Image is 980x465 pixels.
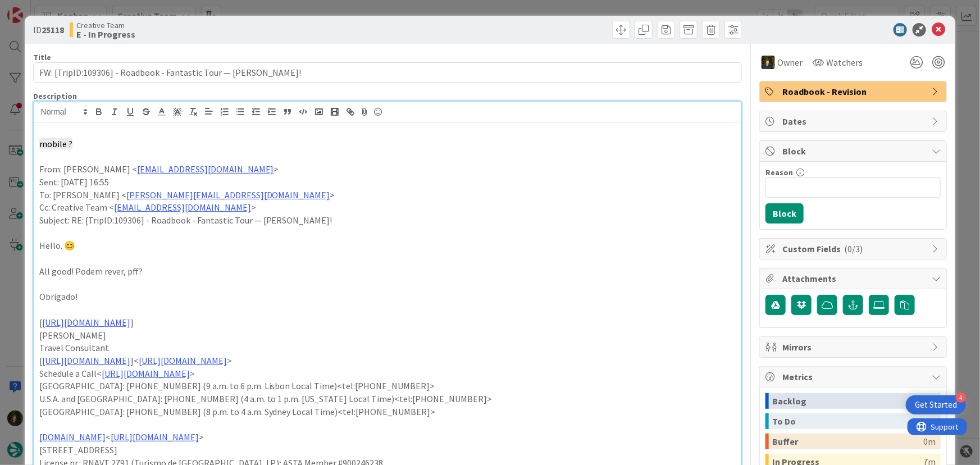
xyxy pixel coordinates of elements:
label: Reason [765,167,793,177]
b: 25118 [42,24,64,35]
span: Support [24,2,51,15]
b: E - In Progress [76,30,135,39]
a: [URL][DOMAIN_NAME] [42,355,130,366]
a: [URL][DOMAIN_NAME] [102,368,190,379]
p: All good! Podem rever, pff? [39,265,736,278]
a: [DOMAIN_NAME] [39,431,106,443]
span: Metrics [782,370,926,384]
div: Open Get Started checklist, remaining modules: 4 [906,395,966,414]
span: Owner [777,56,803,69]
span: Watchers [826,56,863,69]
p: Schedule a Call< > [39,367,736,380]
p: [PERSON_NAME] [39,329,736,342]
a: [PERSON_NAME][EMAIL_ADDRESS][DOMAIN_NAME] [126,189,330,200]
div: Buffer [772,434,923,449]
input: type card name here... [33,62,742,83]
div: 4 [956,393,966,403]
p: Obrigado! [39,290,736,303]
span: Dates [782,115,926,128]
p: Subject: RE: [TripID:109306] - Roadbook - Fantastic Tour — [PERSON_NAME]! [39,214,736,227]
p: [STREET_ADDRESS] [39,444,736,457]
span: Description [33,91,77,101]
label: Title [33,52,51,62]
p: [ ]< > [39,354,736,367]
span: mobile ? [39,138,72,149]
span: Creative Team [76,21,135,30]
button: Block [765,203,804,224]
span: Custom Fields [782,242,926,256]
p: [GEOGRAPHIC_DATA]: [PHONE_NUMBER] (8 p.m. to 4 a.m. Sydney Local Time)<tel:[PHONE_NUMBER]> [39,405,736,418]
span: Roadbook - Revision [782,85,926,98]
p: U.S.A. and [GEOGRAPHIC_DATA]: [PHONE_NUMBER] (4 a.m. to 1 p.m. [US_STATE] Local Time)<tel:[PHONE_... [39,393,736,405]
div: Backlog [772,393,923,409]
p: [GEOGRAPHIC_DATA]: [PHONE_NUMBER] (9 a.m. to 6 p.m. Lisbon Local Time)<tel:[PHONE_NUMBER]> [39,380,736,393]
span: ( 0/3 ) [844,243,863,254]
a: [EMAIL_ADDRESS][DOMAIN_NAME] [114,202,251,213]
div: 0m [923,434,936,449]
span: Block [782,144,926,158]
a: [URL][DOMAIN_NAME] [111,431,199,443]
p: Sent: [DATE] 16:55 [39,176,736,189]
div: Get Started [915,399,957,411]
p: Travel Consultant [39,341,736,354]
p: From: [PERSON_NAME] < > [39,163,736,176]
img: MC [762,56,775,69]
div: 0m [923,393,936,409]
a: [EMAIL_ADDRESS][DOMAIN_NAME] [137,163,274,175]
p: < > [39,431,736,444]
a: [URL][DOMAIN_NAME] [139,355,227,366]
p: [ ] [39,316,736,329]
span: Attachments [782,272,926,285]
span: ID [33,23,64,37]
span: Mirrors [782,340,926,354]
a: [URL][DOMAIN_NAME] [42,317,130,328]
p: To: [PERSON_NAME] < > [39,189,736,202]
p: Hello. 😊 [39,239,736,252]
div: To Do [772,413,919,429]
p: Cc: Creative Team < > [39,201,736,214]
